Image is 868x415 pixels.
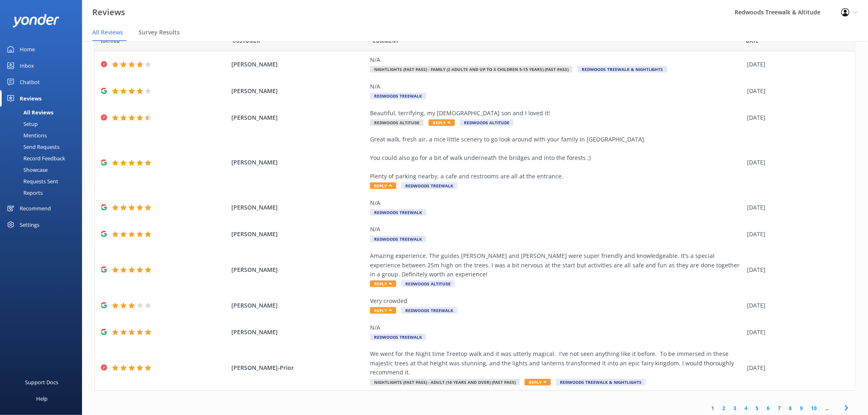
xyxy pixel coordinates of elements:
div: We went for the Night time Treetop walk and it was utterly magical. I've not seen anything like i... [370,349,743,377]
a: 4 [741,404,752,412]
div: Beautiful, terrifying, my [DEMOGRAPHIC_DATA] son and I loved it! [370,109,743,118]
span: Redwoods Treewalk [370,93,426,99]
span: Nightlights (Fast Pass) - Family (2 Adults and up to 3 Children 5-15 years) (Fast Pass) [370,66,573,73]
div: N/A [370,82,743,91]
span: Redwoods Treewalk [370,334,426,340]
div: Showcase [5,164,48,176]
div: N/A [370,225,743,234]
img: yonder-white-logo.png [12,14,59,27]
div: [DATE] [747,113,845,122]
span: Redwoods Altitude [460,119,514,126]
div: [DATE] [747,363,845,372]
span: [PERSON_NAME] [231,230,366,239]
span: [PERSON_NAME] [231,113,366,122]
span: Reply [370,280,396,287]
span: All Reviews [92,28,123,36]
a: 9 [796,404,807,412]
div: Reviews [20,90,41,107]
div: Setup [5,118,38,130]
span: ... [821,404,833,412]
span: [PERSON_NAME] [231,158,366,167]
div: Settings [20,217,39,233]
div: [DATE] [747,203,845,212]
div: Requests Sent [5,176,58,187]
a: Mentions [5,130,82,141]
div: Send Requests [5,141,59,153]
a: 1 [708,404,719,412]
span: Redwoods Treewalk [370,209,426,216]
div: Amazing experience. The guides [PERSON_NAME] and [PERSON_NAME] were super friendly and knowledgea... [370,251,743,279]
div: Great walk, fresh air, a nice little scenery to go look around with your family in [GEOGRAPHIC_DA... [370,135,743,181]
div: Reports [5,187,43,198]
div: [DATE] [747,60,845,69]
span: [PERSON_NAME] [231,60,366,69]
div: [DATE] [747,328,845,337]
span: Redwoods Treewalk [401,307,457,314]
a: Record Feedback [5,153,82,164]
div: [DATE] [747,230,845,239]
a: 6 [763,404,774,412]
span: Reply [429,119,455,126]
span: [PERSON_NAME] [231,328,366,337]
span: Reply [370,182,396,189]
span: Redwoods Treewalk [401,182,457,189]
a: 8 [785,404,796,412]
a: 2 [719,404,730,412]
div: N/A [370,198,743,207]
div: All Reviews [5,107,53,118]
div: N/A [370,55,743,64]
span: Reply [370,307,396,314]
a: Setup [5,118,82,130]
div: [DATE] [747,265,845,274]
span: Redwoods Altitude [370,119,424,126]
span: Redwoods Altitude [401,280,455,287]
div: Help [36,390,48,407]
div: N/A [370,323,743,332]
span: Nightlights (Fast Pass) - Adult (16 years and over) (fast pass) [370,379,520,385]
span: [PERSON_NAME]-Prior [231,363,366,372]
div: Home [20,41,35,57]
span: Redwoods Treewalk [370,236,426,242]
span: Reply [525,379,551,385]
div: Mentions [5,130,47,141]
div: Chatbot [20,74,40,90]
span: [PERSON_NAME] [231,301,366,310]
a: 3 [730,404,741,412]
a: Reports [5,187,82,198]
span: Redwoods Treewalk & Nightlights [578,66,667,73]
div: Recommend [20,200,51,217]
a: 7 [774,404,785,412]
div: [DATE] [747,87,845,96]
div: [DATE] [747,301,845,310]
div: Support Docs [25,374,59,390]
div: Very crowded [370,296,743,306]
span: [PERSON_NAME] [231,203,366,212]
a: All Reviews [5,107,82,118]
div: Inbox [20,57,34,74]
a: Send Requests [5,141,82,153]
span: Redwoods Treewalk & Nightlights [556,379,646,385]
a: 5 [752,404,763,412]
h3: Reviews [92,6,125,19]
div: [DATE] [747,158,845,167]
a: Showcase [5,164,82,176]
a: Requests Sent [5,176,82,187]
div: Record Feedback [5,153,65,164]
span: [PERSON_NAME] [231,265,366,274]
span: Survey Results [139,28,180,36]
span: [PERSON_NAME] [231,87,366,96]
a: 10 [807,404,821,412]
